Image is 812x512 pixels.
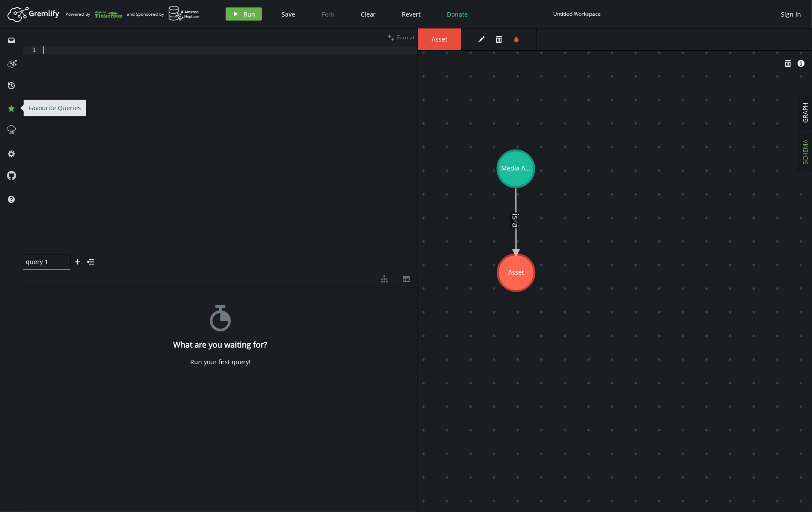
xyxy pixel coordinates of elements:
img: AWS Neptune [168,6,199,21]
span: Sign In [781,10,801,18]
span: Run [244,10,255,18]
span: Donate [447,10,468,18]
span: Asset [427,35,453,43]
span: Save [282,10,295,18]
div: Powered By [66,7,122,22]
span: Format [397,34,415,41]
div: Run your first query! [190,358,251,366]
span: SCHEMA [802,140,810,165]
h4: What are you waiting for? [173,340,267,349]
span: Fork [322,10,334,18]
button: Format [385,28,418,46]
button: Save [275,7,302,21]
div: Untitled Workspace [554,10,601,17]
tspan: Media A... [501,164,530,173]
button: Revert [396,7,428,21]
button: Donate [441,7,475,21]
button: Clear [354,7,383,21]
div: 1 [23,46,42,54]
div: Favourite Queries [24,100,86,116]
span: Revert [402,10,421,18]
button: Run [226,7,262,21]
tspan: Asset [508,268,524,276]
button: Fork [315,7,341,21]
text: is-a [510,213,522,228]
span: Clear [361,10,376,18]
button: Sign In [777,7,805,21]
span: GRAPH [802,103,810,123]
div: and Sponsored by [127,6,199,22]
span: query 1 [26,258,61,266]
